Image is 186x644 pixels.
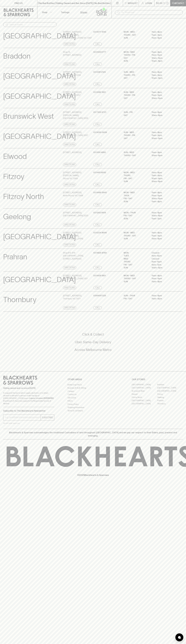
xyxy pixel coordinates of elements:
p: THURS - FRI [124,74,148,77]
a: Contact Us [68,393,119,396]
p: SAT [124,137,148,140]
a: Directions [63,43,76,46]
a: Gift Cards [68,396,119,399]
p: 10am – 8pm [152,114,175,117]
a: Tastings [56,6,74,18]
p: THURS - FRI [124,94,148,97]
p: WED [124,257,148,260]
p: THURS [124,174,148,177]
p: 11am – 8pm [152,211,175,214]
p: Closed – [152,257,175,260]
h5: Click & Collect [3,332,183,337]
p: [STREET_ADDRESS][PERSON_NAME] , [GEOGRAPHIC_DATA] 3055 [63,111,93,120]
a: [GEOGRAPHIC_DATA] [157,389,183,393]
p: Braddon [3,51,30,62]
p: SUN - WED [124,91,148,94]
p: 03 9489 5945 [93,191,107,194]
p: 03 9428 1801 [93,274,106,277]
button: SUBSCRIBE [41,415,54,420]
a: Business & Bulk Gifting [68,386,119,390]
p: Thornbury [3,294,36,305]
a: FAQ's [68,399,119,403]
a: Directions [63,243,76,246]
a: Privacy Policy [68,403,119,406]
p: 11am – 8pm [152,36,175,39]
p: 11am – 8pm [152,191,175,194]
p: SUN [124,280,148,283]
p: SUN [124,266,148,269]
p: 03 9381 2129 [93,71,106,74]
a: Directions [63,83,76,86]
a: Call [93,103,102,106]
a: Careers [68,390,119,393]
p: 11am – 9pm [152,134,175,137]
p: Shop [42,11,47,14]
p: 11am – 8pm [152,131,175,134]
p: 11am – 8pm [152,280,175,283]
h5: Across Melbourne Metro [3,348,183,352]
a: Stores [74,6,93,18]
a: [GEOGRAPHIC_DATA] [132,386,157,389]
p: 03 5242 8109 [93,211,106,214]
a: Brunswick West [132,389,157,393]
p: SUN - FRI [124,111,148,114]
a: [GEOGRAPHIC_DATA] [132,402,157,405]
p: Sun - Thur [124,294,148,297]
input: e.g. jane@blackheartsandsparrows.com.au [5,415,41,420]
p: Blackhearts & Sparrows acknowledges the traditional Custodians of land throughout [GEOGRAPHIC_DAT... [5,431,181,437]
p: MON - THUR [124,211,148,214]
p: 03 9050 0659 [93,131,107,134]
p: 10am – 9pm [152,57,175,60]
p: [STREET_ADDRESS][PERSON_NAME] , Fitzroy VIC 3065 [63,171,93,180]
p: Sibling owned and run since [DATE] [3,387,54,389]
p: 02 6128 0777 [93,51,106,54]
p: Subscribe to The Blackhearts Newsletter [3,409,54,412]
a: Directions [63,223,76,226]
p: Brunswick West [3,111,54,122]
p: [GEOGRAPHIC_DATA] [3,30,76,41]
p: 03 9191 4850 [93,151,106,154]
p: 11am – 9pm [152,54,175,57]
p: 11am – 8pm [152,71,175,74]
p: THURS - FRI [124,134,148,137]
p: SUN - WED [124,71,148,74]
p: OTHER AREAS [68,378,119,381]
p: 0 [167,2,168,4]
p: MON - WED [124,171,148,174]
p: 11am – 9pm [152,94,175,97]
p: SUN [124,200,148,203]
p: 11am – 8pm [152,51,175,54]
p: Login [145,2,152,5]
p: 11am – 8pm [152,200,175,203]
a: Call [93,163,102,166]
p: SUN - WED [124,131,148,134]
p: Elwood [3,151,27,162]
p: SAT [124,114,148,117]
p: $0.00 [156,2,162,5]
button: Shop [37,6,56,18]
p: Closed – [152,251,175,254]
p: 11am – 8pm [152,294,175,297]
p: 10am – 8pm [152,154,175,157]
p: MON - WED [124,30,148,34]
p: 11am – 8pm [152,171,175,174]
p: Geelong [3,211,31,222]
p: MON - WED [124,51,148,54]
p: Fri - Sat [124,297,148,300]
p: It is against the law to sell or supply alcohol to, or to obtain alcohol on behalf of a person un... [3,392,54,405]
p: THURS - SAT [124,277,148,280]
p: 9am – 7pm [152,263,175,266]
p: 10am – 9pm [152,197,175,200]
p: MON [124,251,148,254]
p: 11am – 8pm [152,30,175,34]
a: Directions [63,103,76,106]
a: Geelong [157,396,183,399]
p: [STREET_ADDRESS] , Brunswick VIC 3057 [63,91,82,97]
p: Wishlist [128,2,138,5]
a: Bottle Drop FAQ's [68,383,119,386]
a: Directions [63,286,76,289]
p: Tastings [61,11,69,14]
p: MON - WED [124,191,148,194]
p: [STREET_ADDRESS] , [GEOGRAPHIC_DATA] 3121 [63,274,87,280]
a: [GEOGRAPHIC_DATA] [132,399,157,402]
